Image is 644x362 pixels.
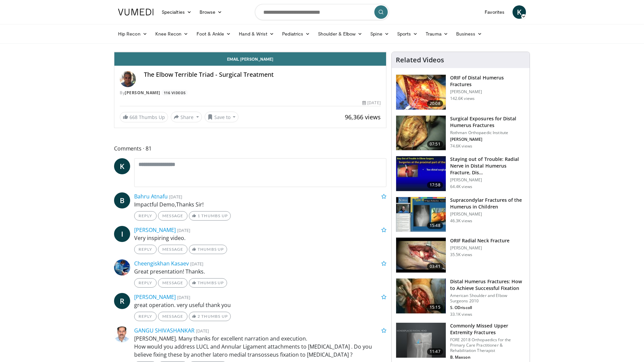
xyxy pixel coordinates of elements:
a: 2 Thumbs Up [189,312,231,321]
img: orif-sanch_3.png.150x105_q85_crop-smart_upscale.jpg [396,75,446,110]
img: VuMedi Logo [118,9,154,15]
p: Impactful Demo,Thanks Sir! [134,200,386,208]
a: Message [158,312,187,321]
p: 64.4K views [450,184,472,189]
span: 03:41 [427,263,443,270]
video-js: Video Player [114,52,386,52]
button: Share [171,112,202,122]
a: 07:51 Surgical Exposures for Distal Humerus Fractures Rothman Orthopaedic Institute [PERSON_NAME]... [396,115,526,151]
img: Q2xRg7exoPLTwO8X4xMDoxOjB1O8AjAz_1.150x105_q85_crop-smart_upscale.jpg [396,156,446,191]
a: Reply [134,211,157,221]
a: Shoulder & Elbow [314,27,366,41]
span: 2 [198,314,200,319]
a: 1 Thumbs Up [189,211,231,221]
p: S. ODriscoll [450,305,526,310]
p: [PERSON_NAME] [450,245,510,251]
p: American Shoulder and Elbow Surgeons 2010 [450,293,526,304]
p: 74.6K views [450,143,472,149]
input: Search topics, interventions [255,4,389,20]
img: Avatar [114,259,130,276]
small: [DATE] [196,328,209,334]
h3: Distal Humerus Fractures: How to Achieve Successful Fixation [450,278,526,292]
a: Hand & Wrist [235,27,278,41]
p: great operation. very useful thank you [134,301,386,309]
span: 1 [198,213,200,218]
a: Business [452,27,486,41]
a: B [114,192,130,208]
span: 668 [129,114,138,120]
img: Picture_3_8_2.png.150x105_q85_crop-smart_upscale.jpg [396,238,446,273]
a: I [114,226,130,242]
small: [DATE] [169,194,182,200]
a: K [513,5,526,19]
div: [DATE] [362,100,380,106]
h3: Commonly Missed Upper Extremity Fractures [450,322,526,336]
h3: Surgical Exposures for Distal Humerus Fractures [450,115,526,129]
img: 70322_0000_3.png.150x105_q85_crop-smart_upscale.jpg [396,116,446,150]
a: 668 Thumbs Up [120,112,168,122]
a: 20:08 ORIF of Distal Humerus Fractures [PERSON_NAME] 142.6K views [396,74,526,110]
a: 116 Videos [161,90,188,96]
a: Message [158,278,187,288]
a: 15:48 Supracondylar Fractures of the Humerus in Children [PERSON_NAME] 46.3K views [396,197,526,232]
a: Sports [393,27,422,41]
small: [DATE] [190,261,203,267]
span: R [114,293,130,309]
a: 15:15 Distal Humerus Fractures: How to Achieve Successful Fixation American Shoulder and Elbow Su... [396,278,526,317]
button: Save to [205,112,239,122]
small: [DATE] [177,294,190,300]
a: Bahru Atnafu [134,193,168,200]
a: [PERSON_NAME] [134,226,176,234]
p: Rothman Orthopaedic Institute [450,130,526,135]
a: Email [PERSON_NAME] [114,52,386,66]
h3: ORIF of Distal Humerus Fractures [450,74,526,88]
h3: Staying out of Trouble: Radial Nerve in Distal Humerus Fracture, Dis… [450,156,526,176]
p: 33.1K views [450,312,472,317]
span: Comments 81 [114,144,386,153]
a: Browse [196,5,226,19]
a: Hip Recon [114,27,151,41]
a: Cheengiskhan Kasaev [134,260,189,267]
a: Specialties [158,5,196,19]
h3: ORIF Radial Neck Fracture [450,237,510,244]
span: 07:51 [427,141,443,147]
a: Thumbs Up [189,278,227,288]
a: Spine [366,27,393,41]
a: Foot & Ankle [193,27,235,41]
p: 142.6K views [450,96,475,101]
h3: Supracondylar Fractures of the Humerus in Children [450,197,526,210]
a: Reply [134,278,157,288]
p: FORE 2018 Orthopaedics for the Primary Care Practitioner & Rehabilitation Therapist [450,337,526,353]
p: [PERSON_NAME] [450,137,526,142]
a: Reply [134,312,157,321]
span: 20:08 [427,100,443,107]
img: Avatar [120,71,136,87]
a: Pediatrics [278,27,314,41]
a: [PERSON_NAME] [134,293,176,301]
a: Trauma [422,27,452,41]
span: K [114,158,130,174]
a: Thumbs Up [189,245,227,254]
img: Avatar [114,326,130,343]
a: [PERSON_NAME] [125,90,160,96]
p: 46.3K views [450,218,472,224]
div: By [120,90,381,96]
img: shawn_1.png.150x105_q85_crop-smart_upscale.jpg [396,279,446,313]
a: GANGU SHIVASHANKAR [134,327,195,334]
h4: The Elbow Terrible Triad - Surgical Treatment [144,71,381,78]
a: Favorites [481,5,508,19]
a: 03:41 ORIF Radial Neck Fracture [PERSON_NAME] 35.5K views [396,237,526,273]
p: [PERSON_NAME] [450,89,526,95]
a: Message [158,211,187,221]
img: b2c65235-e098-4cd2-ab0f-914df5e3e270.150x105_q85_crop-smart_upscale.jpg [396,323,446,358]
p: Great presentation! Thanks. [134,267,386,276]
small: [DATE] [177,227,190,233]
span: 96,366 views [345,113,381,121]
p: [PERSON_NAME]. Many thanks for excellent narration and execution. How would you address LUCL and ... [134,335,386,359]
a: Message [158,245,187,254]
span: 15:48 [427,222,443,229]
p: 35.5K views [450,252,472,257]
